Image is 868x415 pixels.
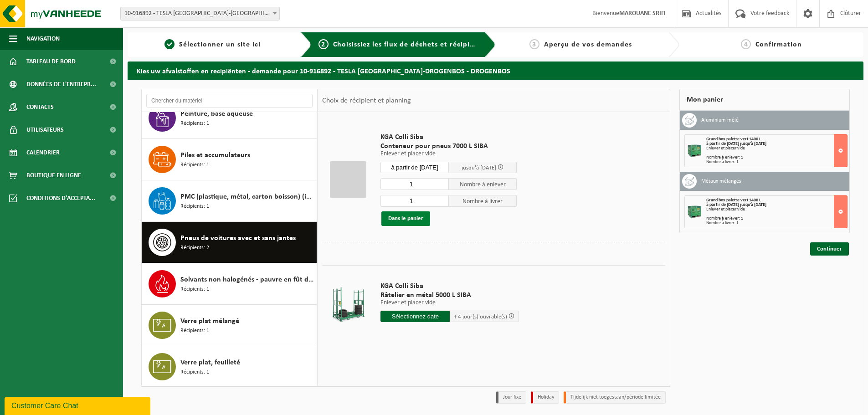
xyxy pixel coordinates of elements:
[26,118,64,141] span: Utilisateurs
[706,141,766,146] strong: à partir de [DATE] jusqu'à [DATE]
[26,27,60,50] span: Navigation
[121,7,279,20] span: 10-916892 - TESLA BELGIUM-DROGENBOS - DROGENBOS
[701,174,741,189] h3: Métaux mélangés
[142,222,317,263] button: Pneus de voitures avec et sans jantes Récipients: 2
[180,161,209,169] span: Récipients: 1
[449,195,517,207] span: Nombre à livrer
[142,346,317,387] button: Verre plat, feuilleté Récipients: 1
[706,221,847,225] div: Nombre à livrer: 1
[26,187,95,210] span: Conditions d'accepta...
[706,198,761,203] span: Grand box palette vert 1400 L
[380,142,517,151] span: Conteneur pour pneus 7000 L SIBA
[180,244,209,252] span: Récipients: 2
[381,211,430,226] button: Dans le panier
[26,73,96,96] span: Données de l'entrepr...
[454,314,507,320] span: + 4 jour(s) ouvrable(s)
[180,357,240,368] span: Verre plat, feuilleté
[164,39,175,49] span: 1
[142,263,317,305] button: Solvants non halogénés - pauvre en fût de 200lt Récipients: 1
[180,108,253,119] span: Peinture, base aqueuse
[180,150,250,161] span: Piles et accumulateurs
[180,233,296,244] span: Pneus de voitures avec et sans jantes
[26,50,76,73] span: Tableau de bord
[701,113,739,128] h3: Aluminium mêlé
[529,39,539,49] span: 3
[679,89,850,111] div: Mon panier
[380,291,519,300] span: Râtelier en métal 5000 L SIBA
[380,282,519,291] span: KGA Colli Siba
[706,207,847,212] div: Enlever et placer vide
[26,164,81,187] span: Boutique en ligne
[741,39,751,49] span: 4
[333,41,485,48] span: Choisissiez les flux de déchets et récipients
[531,391,559,404] li: Holiday
[380,162,449,173] input: Sélectionnez date
[706,137,761,142] span: Grand box palette vert 1400 L
[462,165,496,171] span: jusqu'à [DATE]
[706,155,847,160] div: Nombre à enlever: 1
[180,191,314,202] span: PMC (plastique, métal, carton boisson) (industriel)
[142,180,317,222] button: PMC (plastique, métal, carton boisson) (industriel) Récipients: 1
[179,41,261,48] span: Sélectionner un site ici
[564,391,666,404] li: Tijdelijk niet toegestaan/période limitée
[380,300,519,306] p: Enlever et placer vide
[318,89,416,112] div: Choix de récipient et planning
[132,39,293,50] a: 1Sélectionner un site ici
[180,316,239,327] span: Verre plat mélangé
[146,94,313,108] input: Chercher du matériel
[26,141,60,164] span: Calendrier
[706,202,766,207] strong: à partir de [DATE] jusqu'à [DATE]
[706,216,847,221] div: Nombre à enlever: 1
[142,305,317,346] button: Verre plat mélangé Récipients: 1
[449,178,517,190] span: Nombre à enlever
[142,139,317,180] button: Piles et accumulateurs Récipients: 1
[180,202,209,211] span: Récipients: 1
[142,97,317,139] button: Peinture, base aqueuse Récipients: 1
[755,41,802,48] span: Confirmation
[380,151,517,157] p: Enlever et placer vide
[5,395,152,415] iframe: chat widget
[619,10,666,17] strong: MAROUANE SRIFI
[120,7,280,20] span: 10-916892 - TESLA BELGIUM-DROGENBOS - DROGENBOS
[180,368,209,377] span: Récipients: 1
[128,61,863,79] h2: Kies uw afvalstoffen en recipiënten - demande pour 10-916892 - TESLA [GEOGRAPHIC_DATA]-DROGENBOS ...
[180,327,209,335] span: Récipients: 1
[706,146,847,151] div: Enlever et placer vide
[706,160,847,164] div: Nombre à livrer: 1
[180,119,209,128] span: Récipients: 1
[810,242,849,256] a: Continuer
[380,133,517,142] span: KGA Colli Siba
[318,39,329,49] span: 2
[180,285,209,294] span: Récipients: 1
[26,96,54,118] span: Contacts
[544,41,632,48] span: Aperçu de vos demandes
[496,391,526,404] li: Jour fixe
[180,274,314,285] span: Solvants non halogénés - pauvre en fût de 200lt
[380,311,450,322] input: Sélectionnez date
